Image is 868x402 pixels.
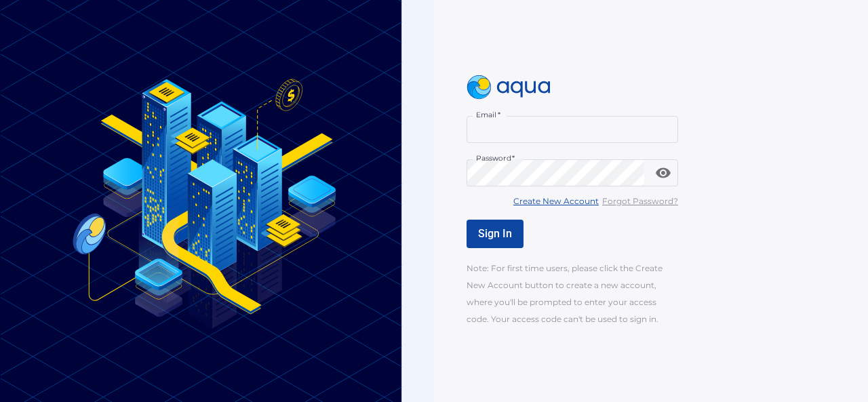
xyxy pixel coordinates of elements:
button: toggle password visibility [650,159,677,186]
u: Create New Account [513,196,599,206]
button: Sign In [467,220,524,248]
img: logo [467,75,551,100]
label: Email [476,110,500,120]
span: Sign In [478,227,512,240]
label: Password [476,153,515,163]
span: Note: For first time users, please click the Create New Account button to create a new account, w... [467,263,663,324]
u: Forgot Password? [602,196,678,206]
